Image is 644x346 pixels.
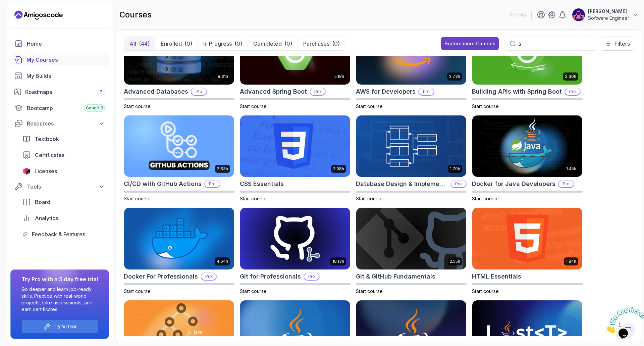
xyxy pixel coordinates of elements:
h2: Database Design & Implementation [356,179,448,189]
span: Start course [356,103,383,109]
a: Landing page [14,10,63,20]
div: (44) [139,40,150,48]
button: Filters [601,37,634,51]
img: Database Design & Implementation card [356,115,466,177]
div: My Courses [26,56,105,64]
div: (0) [332,40,340,48]
img: Chat attention grabber [3,3,44,29]
span: Textbook [35,135,59,143]
p: Software Engineer [588,15,629,21]
p: Pro [565,88,580,95]
h2: Docker for Java Developers [472,179,555,189]
a: Try for free [54,324,76,329]
a: licenses [18,164,109,178]
a: roadmaps [10,85,109,99]
p: 1.70h [450,166,460,171]
a: certificates [18,148,109,162]
span: Certificates [35,151,64,159]
p: 2.55h [450,259,460,264]
img: Docker For Professionals card [124,208,234,269]
p: Pro [205,181,220,187]
span: Start course [124,196,151,201]
p: 8.31h [218,74,228,79]
span: Board [35,198,50,206]
img: Git for Professionals card [240,208,350,269]
button: All(44) [124,37,155,50]
p: Filters [614,40,630,48]
span: Start course [472,288,499,294]
a: bootcamp [10,101,109,115]
a: textbook [18,132,109,146]
button: Tools [10,181,109,193]
span: Start course [240,103,267,109]
p: 2.08h [333,166,344,171]
span: 1 [3,3,5,8]
span: Analytics [35,214,58,222]
button: Completed(0) [248,37,298,50]
img: CI/CD with GitHub Actions card [124,115,234,177]
p: 1.45h [566,166,576,171]
button: Enrolled(0) [155,37,198,50]
p: Pro [419,88,434,95]
img: jetbrains icon [22,168,31,175]
span: Start course [472,196,499,201]
h2: Git for Professionals [240,272,301,281]
a: analytics [18,211,109,225]
button: Resources [10,117,109,130]
a: feedback [18,228,109,241]
span: Cohort 3 [86,105,103,111]
a: builds [10,69,109,83]
p: Pro [201,273,216,280]
button: user profile image[PERSON_NAME]Software Engineer [572,8,639,21]
p: 10.13h [332,259,344,264]
h2: AWS for Developers [356,87,416,96]
button: Purchases(0) [298,37,345,50]
input: Search... [519,40,592,48]
div: Explore more Courses [444,40,495,47]
span: Start course [124,288,151,294]
span: Start course [240,196,267,201]
h2: Docker For Professionals [124,272,198,281]
p: 1.84h [566,259,576,264]
div: Home [27,40,105,48]
p: 3.30h [565,74,576,79]
h2: Building APIs with Spring Boot [472,87,562,96]
img: CSS Essentials card [240,115,350,177]
p: Purchases [303,40,329,48]
button: Explore more Courses [441,37,499,50]
p: Enrolled [161,40,182,48]
div: My Builds [26,72,105,80]
p: 0 Points [509,11,526,18]
span: Feedback & Features [32,230,85,238]
span: Start course [240,288,267,294]
span: Licenses [35,167,57,175]
p: 2.73h [449,74,460,79]
p: Pro [451,181,466,187]
span: Start course [356,288,383,294]
span: Start course [356,196,383,201]
h2: CSS Essentials [240,179,284,189]
div: (0) [234,40,242,48]
div: Roadmaps [25,88,105,96]
p: In Progress [203,40,232,48]
p: All [129,40,136,48]
p: Go deeper and learn job-ready skills. Practice with real-world projects, take assessments, and ea... [21,286,98,313]
img: Git & GitHub Fundamentals card [356,208,466,269]
h2: Git & GitHub Fundamentals [356,272,435,281]
p: 2.63h [217,166,228,171]
button: Try for free [21,319,98,333]
img: user profile image [572,8,585,21]
h2: courses [119,9,152,20]
a: courses [10,53,109,66]
p: Pro [192,88,206,95]
img: HTML Essentials card [472,208,582,269]
a: home [10,37,109,50]
span: Start course [124,103,151,109]
div: (0) [284,40,292,48]
h2: CI/CD with GitHub Actions [124,179,202,189]
span: 7 [100,89,102,95]
iframe: chat widget [602,304,644,336]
